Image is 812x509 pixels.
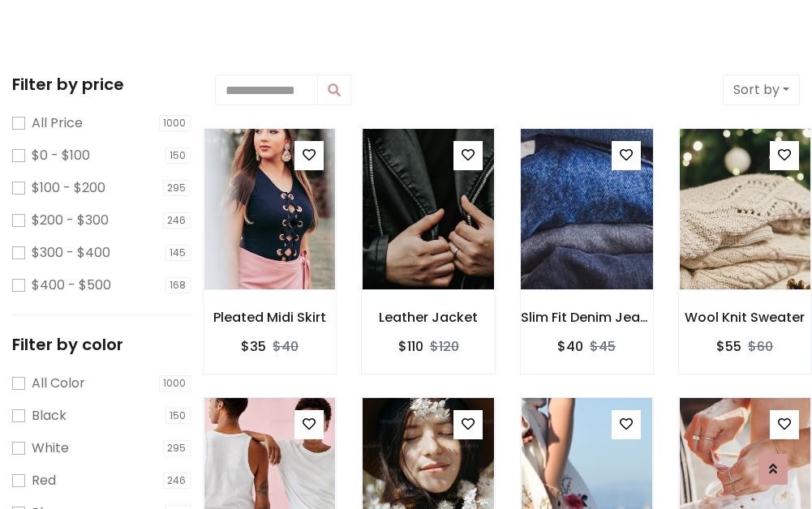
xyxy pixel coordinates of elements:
[165,245,191,261] span: 145
[430,337,459,356] del: $120
[12,75,191,94] h5: Filter by price
[32,243,110,263] label: $300 - $400
[32,211,109,230] label: $200 - $300
[12,335,191,354] h5: Filter by color
[165,277,191,293] span: 168
[273,337,299,356] del: $40
[362,310,494,325] h6: Leather Jacket
[557,339,583,354] h6: $40
[165,408,191,424] span: 150
[165,148,191,164] span: 150
[590,337,616,356] del: $45
[748,337,773,356] del: $60
[163,473,191,489] span: 246
[204,310,336,325] h6: Pleated Midi Skirt
[32,276,111,295] label: $400 - $500
[32,471,56,490] label: Red
[32,438,69,458] label: White
[716,339,741,354] h6: $55
[32,374,85,393] label: All Color
[163,212,191,229] span: 246
[32,178,105,198] label: $100 - $200
[159,115,191,131] span: 1000
[32,406,67,426] label: Black
[398,339,423,354] h6: $110
[723,75,800,105] button: Sort by
[32,113,83,133] label: All Price
[163,440,191,456] span: 295
[163,180,191,196] span: 295
[521,310,653,325] h6: Slim Fit Denim Jeans
[679,310,811,325] h6: Wool Knit Sweater
[32,146,90,165] label: $0 - $100
[241,339,266,354] h6: $35
[159,375,191,391] span: 1000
